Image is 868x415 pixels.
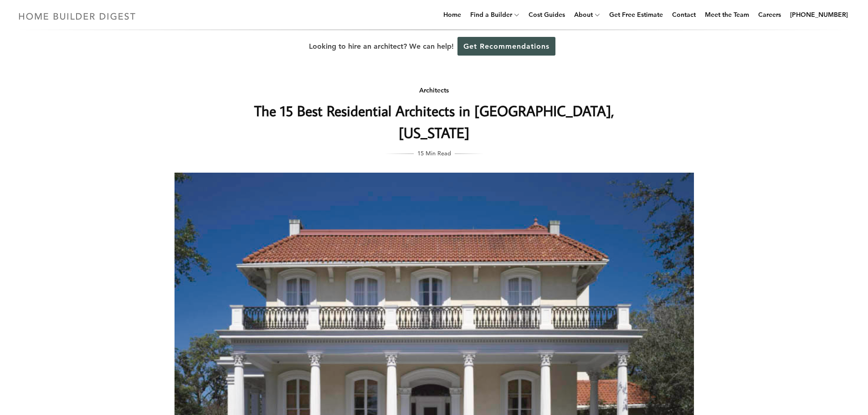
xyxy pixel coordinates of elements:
a: Architects [419,86,449,94]
a: Get Recommendations [457,37,555,56]
iframe: Drift Widget Chat Controller [693,349,857,404]
h1: The 15 Best Residential Architects in [GEOGRAPHIC_DATA], [US_STATE] [252,100,616,143]
img: Home Builder Digest [15,7,140,25]
span: 15 Min Read [417,148,451,158]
